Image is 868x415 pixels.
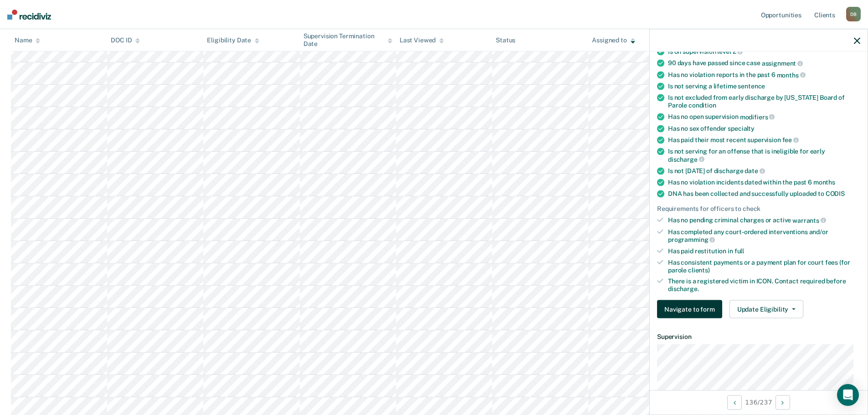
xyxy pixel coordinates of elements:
[668,228,860,243] div: Has completed any court-ordered interventions and/or
[650,390,868,414] div: 136 / 237
[792,216,826,224] span: warrants
[668,285,699,292] span: discharge.
[668,59,860,67] div: 90 days have passed since case
[657,300,722,318] button: Navigate to form
[657,205,860,213] div: Requirements for officers to check
[668,124,860,132] div: Has no sex offender
[592,36,635,44] div: Assigned to
[668,190,860,198] div: DNA has been collected and successfully uploaded to
[668,167,860,175] div: Is not [DATE] of discharge
[7,10,51,20] img: Recidiviz
[668,247,860,255] div: Has paid restitution in
[668,277,860,293] div: There is a registered victim in ICON. Contact required before
[740,113,775,120] span: modifiers
[745,167,765,174] span: date
[762,60,803,67] span: assignment
[688,102,716,109] span: condition
[657,300,726,318] a: Navigate to form link
[303,32,392,48] div: Supervision Termination Date
[837,384,859,406] div: Open Intercom Messenger
[668,179,860,186] div: Has no violation incidents dated within the past 6
[668,82,860,90] div: Is not serving a lifetime
[738,82,765,90] span: sentence
[668,258,860,274] div: Has consistent payments or a payment plan for court fees (for parole
[688,266,710,273] span: clients)
[668,155,704,163] span: discharge
[668,216,860,225] div: Has no pending criminal charges or active
[668,148,860,163] div: Is not serving for an offense that is ineligible for early
[727,395,742,410] button: Previous Opportunity
[668,71,860,79] div: Has no violation reports in the past 6
[813,179,835,186] span: months
[207,36,259,44] div: Eligibility Date
[734,247,744,255] span: full
[496,36,515,44] div: Status
[668,113,860,121] div: Has no open supervision
[668,94,860,109] div: Is not excluded from early discharge by [US_STATE] Board of Parole
[777,71,806,78] span: months
[776,395,790,410] button: Next Opportunity
[15,36,40,44] div: Name
[733,48,743,55] span: 2
[729,300,803,318] button: Update Eligibility
[111,36,140,44] div: DOC ID
[826,190,845,197] span: CODIS
[668,236,715,243] span: programming
[782,136,799,143] span: fee
[400,36,444,44] div: Last Viewed
[668,136,860,144] div: Has paid their most recent supervision
[657,333,860,340] dt: Supervision
[846,7,861,21] div: D B
[728,124,755,132] span: specialty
